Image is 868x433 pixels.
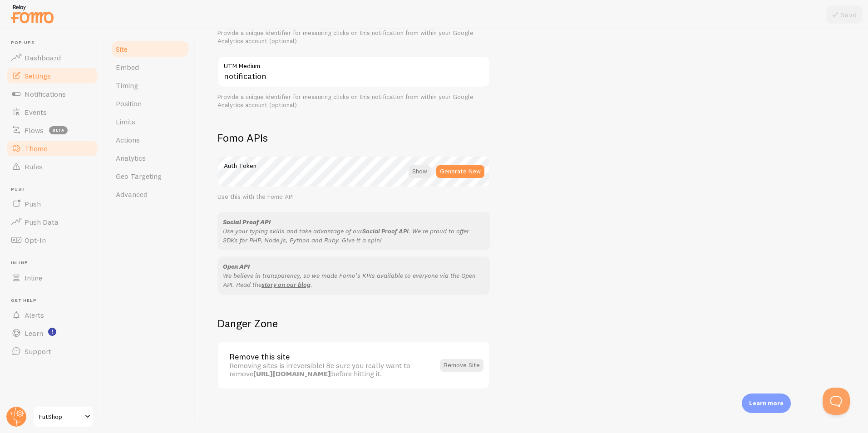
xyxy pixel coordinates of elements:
span: Push [25,199,41,208]
span: Inline [25,273,42,282]
div: Removing sites is irreversible! Be sure you really want to remove before hitting it. [229,361,434,378]
label: Auth Token [217,156,490,171]
span: beta [49,126,68,134]
button: Generate New [436,165,484,178]
a: Position [110,94,190,113]
h2: Danger Zone [217,316,490,330]
svg: <p>Watch New Feature Tutorials!</p> [48,328,56,336]
span: Analytics [116,153,146,162]
a: Social Proof API [362,227,409,235]
div: Learn more [742,394,791,413]
a: Inline [5,269,99,287]
a: Embed [110,58,190,76]
a: Advanced [110,185,190,203]
a: Push Data [5,213,99,231]
span: Notifications [25,89,66,98]
div: Open API [223,262,484,271]
a: Actions [110,131,190,149]
span: Push [11,187,99,192]
span: Embed [116,63,139,72]
span: Limits [116,117,135,126]
a: Site [110,40,190,58]
h2: Fomo APIs [217,131,490,145]
p: Use your typing skills and take advantage of our . We're proud to offer SDKs for PHP, Node.js, Py... [223,226,484,245]
a: Geo Targeting [110,167,190,185]
div: Provide a unique identifier for measuring clicks on this notification from within your Google Ana... [217,93,490,109]
a: Opt-In [5,231,99,249]
span: Get Help [11,298,99,304]
span: FutShop [39,411,82,422]
label: UTM Medium [217,56,490,71]
a: Flows beta [5,121,99,139]
span: Theme [25,144,47,153]
span: Advanced [116,190,148,199]
span: Position [116,99,142,108]
a: Analytics [110,149,190,167]
p: Learn more [749,399,784,408]
div: Provide a unique identifier for measuring clicks on this notification from within your Google Ana... [217,29,490,45]
a: Timing [110,76,190,94]
button: Remove Site [440,359,483,372]
img: fomo-relay-logo-orange.svg [10,2,55,25]
span: Rules [25,162,43,171]
div: Social Proof API [223,217,484,226]
span: Flows [25,126,44,135]
a: Dashboard [5,49,99,67]
span: Alerts [25,310,44,320]
a: Notifications [5,85,99,103]
span: Inline [11,260,99,266]
p: We believe in transparency, so we made Fomo's KPIs available to everyone via the Open API. Read t... [223,271,484,289]
span: Site [116,44,128,54]
span: Actions [116,135,140,144]
a: Limits [110,113,190,131]
div: Remove this site [229,353,434,361]
span: Timing [116,81,138,90]
div: Use this with the Fomo API [217,193,490,201]
span: Push Data [25,217,59,226]
a: story on our blog [261,280,311,289]
a: Alerts [5,306,99,324]
span: Support [25,347,51,356]
a: Push [5,195,99,213]
span: Events [25,108,47,117]
span: Settings [25,71,51,80]
a: Support [5,342,99,360]
a: Learn [5,324,99,342]
span: Opt-In [25,236,46,245]
span: Geo Targeting [116,172,162,181]
a: Rules [5,157,99,176]
strong: [URL][DOMAIN_NAME] [253,369,331,378]
a: Settings [5,67,99,85]
a: Events [5,103,99,121]
span: Learn [25,329,43,338]
span: Pop-ups [11,40,99,46]
iframe: Help Scout Beacon - Open [823,388,850,415]
span: Dashboard [25,53,61,62]
a: FutShop [33,406,94,428]
a: Theme [5,139,99,157]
